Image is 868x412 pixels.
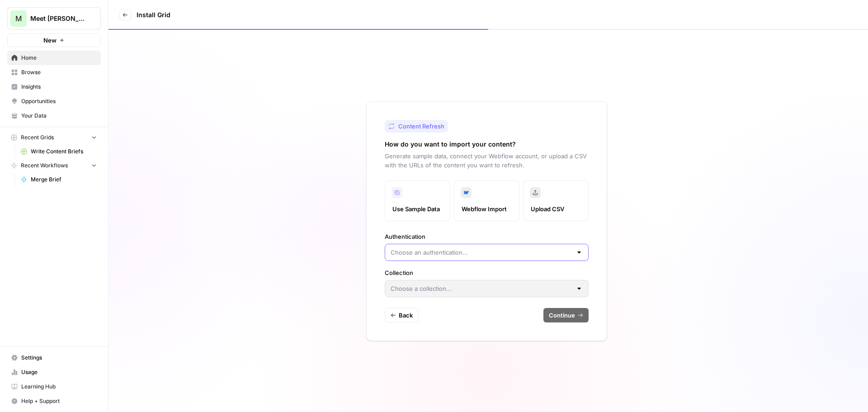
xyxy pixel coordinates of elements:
[21,383,97,391] span: Learning Hub
[17,144,101,159] a: Write Content Briefs
[385,152,589,170] p: Generate sample data, connect your Webflow account, or upload a CSV with the URLs of the content ...
[7,379,101,394] a: Learning Hub
[30,14,85,23] span: Meet [PERSON_NAME]
[462,204,512,213] span: Webflow Import
[7,394,101,408] button: Help + Support
[21,354,97,362] span: Settings
[399,311,413,320] span: Back
[21,112,97,120] span: Your Data
[7,131,101,144] button: Recent Grids
[21,83,97,91] span: Insights
[543,308,589,322] button: Continue
[21,97,97,105] span: Opportunities
[137,10,170,19] h3: Install Grid
[21,397,97,405] span: Help + Support
[21,68,97,76] span: Browse
[31,147,97,156] span: Write Content Briefs
[17,172,101,187] a: Merge Brief
[7,109,101,123] a: Your Data
[531,204,581,213] span: Upload CSV
[43,36,57,45] span: New
[21,133,54,142] span: Recent Grids
[7,159,101,172] button: Recent Workflows
[385,232,589,241] label: Authentication
[15,13,22,24] span: M
[31,175,97,184] span: Merge Brief
[392,204,443,213] span: Use Sample Data
[7,33,101,47] button: New
[21,368,97,376] span: Usage
[385,308,419,322] button: Back
[385,268,589,277] label: Collection
[7,65,101,80] a: Browse
[398,122,444,131] span: Content Refresh
[385,140,516,149] h2: How do you want to import your content?
[549,311,575,320] span: Continue
[7,94,101,109] a: Opportunities
[7,365,101,379] a: Usage
[391,284,572,293] input: Choose a collection...
[7,80,101,94] a: Insights
[7,51,101,65] a: Home
[21,161,68,170] span: Recent Workflows
[21,54,97,62] span: Home
[7,350,101,365] a: Settings
[391,248,572,257] input: Choose an authentication...
[7,7,101,30] button: Workspace: Meet Alfred SEO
